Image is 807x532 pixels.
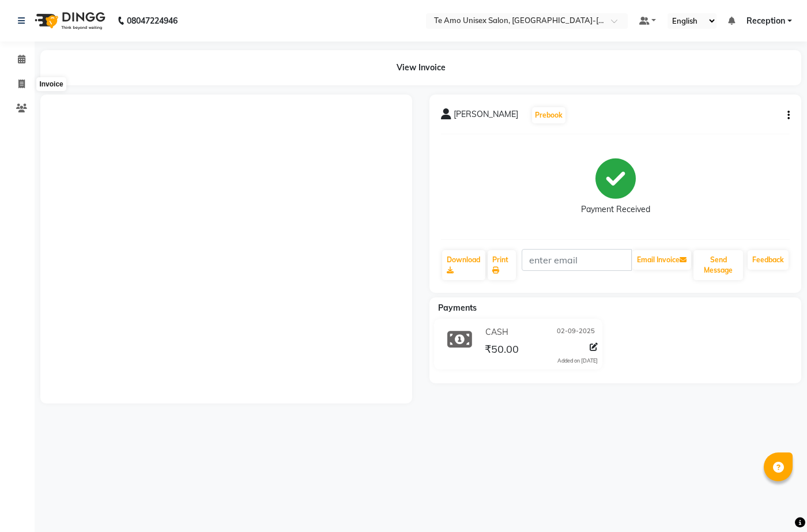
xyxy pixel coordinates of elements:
[442,250,485,280] a: Download
[557,326,595,338] span: 02-09-2025
[438,303,477,313] span: Payments
[532,107,565,123] button: Prebook
[748,250,789,270] a: Feedback
[581,203,650,216] div: Payment Received
[454,108,518,124] span: [PERSON_NAME]
[40,50,801,85] div: View Invoice
[557,357,598,365] div: Added on [DATE]
[522,249,632,271] input: enter email
[485,342,519,359] span: ₹50.00
[485,326,508,338] span: CASH
[693,250,743,280] button: Send Message
[759,486,795,520] iframe: chat widget
[127,5,178,37] b: 08047224946
[632,250,691,270] button: Email Invoice
[29,5,108,37] img: logo
[36,77,66,91] div: Invoice
[746,15,785,27] span: Reception
[488,250,516,280] a: Print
